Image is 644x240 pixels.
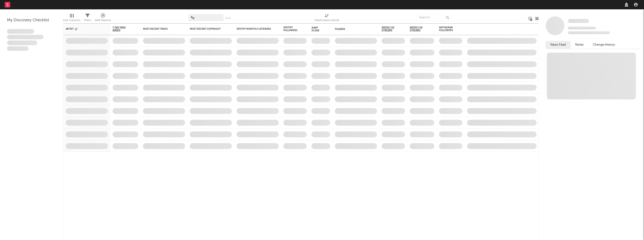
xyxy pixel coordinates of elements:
[237,28,272,30] div: Spotify Monthly Listeners
[7,35,44,40] span: Integer aliquet in purus et
[410,26,427,32] span: Weekly UK Streams
[113,26,131,32] span: 7-Day Fans Added
[335,28,370,31] div: Folders
[439,26,455,32] div: Instagram Followers
[7,29,34,34] span: Lorem ipsum dolor
[568,19,589,23] span: Some Artist
[95,18,111,23] div: A&R Pipeline
[283,26,300,32] div: Spotify Followers
[63,18,80,23] div: Edit Columns
[7,18,56,23] div: My Discovery Checklist
[190,28,225,30] div: Most Recent Copyright
[63,12,80,25] div: Edit Columns
[84,12,91,25] div: Filters
[568,27,596,29] span: Tracking Since: [DATE]
[568,19,589,23] a: Some Artist
[546,41,571,49] button: News Feed
[84,18,91,23] div: Filters
[66,28,101,30] div: Artist
[568,31,610,34] span: 0 fans last week
[143,28,178,30] div: Most Recent Track
[588,41,620,49] button: Change History
[315,12,339,25] div: Notifications (Artist)
[95,12,111,25] div: A&R Pipeline
[571,41,588,49] button: Notes
[382,26,398,32] span: Weekly US Streams
[315,18,339,23] div: Notifications (Artist)
[225,17,231,19] button: Save
[416,14,451,21] input: Search...
[7,46,29,51] span: Aliquam viverra
[311,26,323,32] div: Jump Score
[7,40,37,45] span: Praesent ac interdum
